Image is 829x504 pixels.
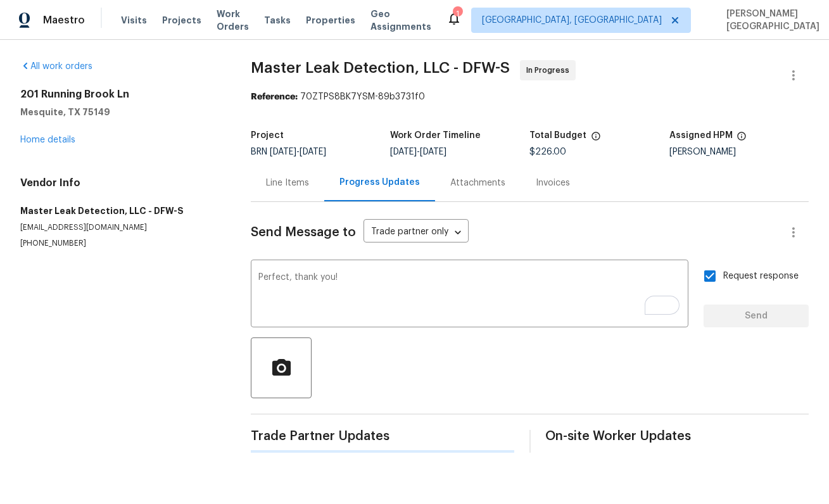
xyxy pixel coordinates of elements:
[390,148,446,156] span: -
[270,148,296,156] span: [DATE]
[530,131,587,140] h5: Total Budget
[264,16,291,25] span: Tasks
[251,60,510,75] span: Master Leak Detection, LLC - DFW-S
[20,135,75,144] a: Home details
[270,148,326,156] span: -
[339,176,420,189] div: Progress Updates
[251,226,356,239] span: Send Message to
[20,205,220,217] h5: Master Leak Detection, LLC - DFW-S
[450,177,505,189] div: Attachments
[669,131,733,140] h5: Assigned HPM
[370,8,431,33] span: Geo Assignments
[251,148,326,156] span: BRN
[43,14,85,27] span: Maestro
[737,131,747,148] span: The hpm assigned to this work order.
[251,92,298,101] b: Reference:
[721,8,820,33] span: [PERSON_NAME][GEOGRAPHIC_DATA]
[530,148,567,156] span: $226.00
[420,148,446,156] span: [DATE]
[669,148,809,156] div: [PERSON_NAME]
[364,222,469,243] div: Trade partner only
[390,131,481,140] h5: Work Order Timeline
[251,91,809,103] div: 70ZTPS8BK7YSM-89b3731f0
[266,177,309,189] div: Line Items
[20,222,220,233] p: [EMAIL_ADDRESS][DOMAIN_NAME]
[20,177,220,189] h4: Vendor Info
[251,430,514,443] span: Trade Partner Updates
[121,14,147,27] span: Visits
[20,106,220,118] h5: Mesquite, TX 75149
[300,148,326,156] span: [DATE]
[20,62,92,71] a: All work orders
[258,273,681,317] textarea: To enrich screen reader interactions, please activate Accessibility in Grammarly extension settings
[162,14,201,27] span: Projects
[536,177,570,189] div: Invoices
[591,131,601,148] span: The total cost of line items that have been proposed by Opendoor. This sum includes line items th...
[20,238,220,249] p: [PHONE_NUMBER]
[482,14,662,27] span: [GEOGRAPHIC_DATA], [GEOGRAPHIC_DATA]
[217,8,249,33] span: Work Orders
[546,430,809,443] span: On-site Worker Updates
[251,131,284,140] h5: Project
[723,270,799,283] span: Request response
[306,14,355,27] span: Properties
[526,64,574,77] span: In Progress
[453,8,462,20] div: 1
[390,148,417,156] span: [DATE]
[20,88,220,101] h2: 201 Running Brook Ln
